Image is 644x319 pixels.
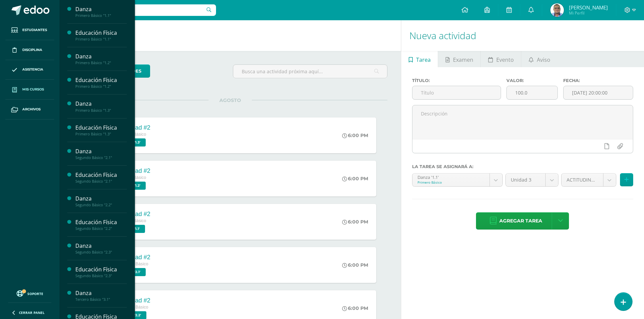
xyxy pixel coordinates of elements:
[22,67,43,72] span: Asistencia
[75,242,127,255] a: DanzaSegundo Básico "2.3"
[75,29,127,37] div: Educación Física
[506,78,558,83] label: Valor:
[5,80,54,100] a: Mis cursos
[5,20,54,40] a: Estudiantes
[75,100,127,112] a: DanzaPrimero Básico "1.3"
[68,20,393,51] h1: Actividades
[5,60,54,80] a: Asistencia
[75,100,127,108] div: Danza
[75,195,127,203] div: Danza
[75,171,127,184] a: Educación FísicaSegundo Básico "2.1"
[5,40,54,60] a: Disciplina
[409,20,636,51] h1: Nueva actividad
[412,86,501,99] input: Título
[27,291,43,296] span: Soporte
[75,297,127,302] div: Tercero Básico "3.1"
[75,218,127,226] div: Educación Física
[418,174,484,180] div: Danza '1.1'
[511,174,541,186] span: Unidad 3
[22,107,41,112] span: Archivos
[564,86,633,99] input: Fecha de entrega
[412,78,501,83] label: Título:
[75,250,127,255] div: Segundo Básico "2.3"
[75,289,127,302] a: DanzaTercero Básico "3.1"
[496,52,514,68] span: Evento
[5,100,54,119] a: Archivos
[342,219,368,225] div: 6:00 PM
[8,289,51,298] a: Soporte
[75,76,127,89] a: Educación FísicaPrimero Básico "1.2"
[75,84,127,89] div: Primero Básico "1.2"
[75,132,127,136] div: Primero Básico "1.3"
[506,174,558,186] a: Unidad 3
[75,5,127,18] a: DanzaPrimero Básico "1.1"
[75,273,127,278] div: Segundo Básico "2.3"
[75,218,127,231] a: Educación FísicaSegundo Básico "2.2"
[64,4,216,16] input: Busca un usuario...
[75,203,127,207] div: Segundo Básico "2.2"
[75,37,127,42] div: Primero Básico "1.1"
[75,171,127,179] div: Educación Física
[412,174,502,186] a: Danza '1.1'Primero Básico
[75,195,127,207] a: DanzaSegundo Básico "2.2"
[22,87,44,92] span: Mis cursos
[75,60,127,65] div: Primero Básico "1.2"
[507,86,557,99] input: Puntos máximos
[209,97,252,103] span: AGOSTO
[453,52,473,68] span: Examen
[75,13,127,18] div: Primero Básico "1.1"
[22,47,42,53] span: Disciplina
[75,179,127,184] div: Segundo Básico "2.1"
[481,51,521,67] a: Evento
[563,78,633,83] label: Fecha:
[19,310,45,315] span: Cerrar panel
[75,108,127,113] div: Primero Básico "1.3"
[75,226,127,231] div: Segundo Básico "2.2"
[75,124,127,136] a: Educación FísicaPrimero Básico "1.3"
[75,5,127,13] div: Danza
[75,148,127,160] a: DanzaSegundo Básico "2.1"
[401,51,438,67] a: Tarea
[550,3,564,17] img: 3a26d22e120d7ea9ee7f31ec893f1ada.png
[233,65,387,78] input: Busca una actividad próxima aquí...
[75,266,127,278] a: Educación FísicaSegundo Básico "2.3"
[342,176,368,182] div: 6:00 PM
[342,262,368,268] div: 6:00 PM
[438,51,480,67] a: Examen
[569,4,608,11] span: [PERSON_NAME]
[75,148,127,155] div: Danza
[562,174,616,186] a: ACTITUDINAL (15.0pts)
[537,52,550,68] span: Aviso
[75,155,127,160] div: Segundo Básico "2.1"
[342,132,368,138] div: 6:00 PM
[567,174,598,186] span: ACTITUDINAL (15.0pts)
[75,266,127,273] div: Educación Física
[75,29,127,42] a: Educación FísicaPrimero Básico "1.1"
[22,27,47,33] span: Estudiantes
[521,51,557,67] a: Aviso
[75,124,127,132] div: Educación Física
[416,52,431,68] span: Tarea
[75,76,127,84] div: Educación Física
[75,53,127,60] div: Danza
[75,289,127,297] div: Danza
[342,305,368,311] div: 6:00 PM
[412,164,633,169] label: La tarea se asignará a:
[569,10,608,16] span: Mi Perfil
[418,180,484,185] div: Primero Básico
[499,213,542,229] span: Agregar tarea
[75,53,127,65] a: DanzaPrimero Básico "1.2"
[75,242,127,250] div: Danza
